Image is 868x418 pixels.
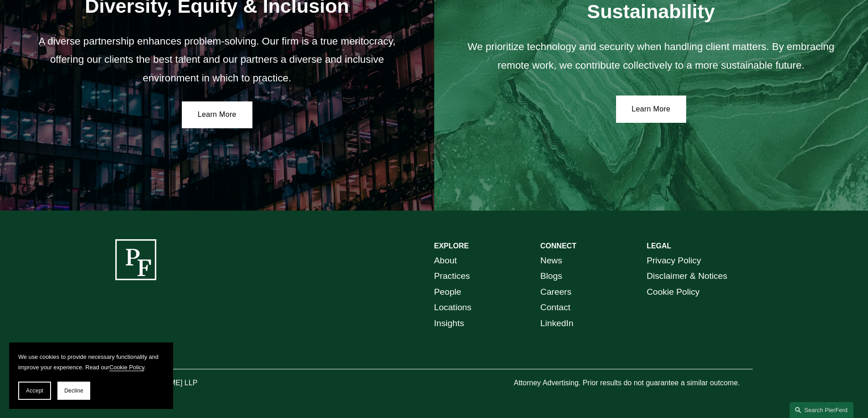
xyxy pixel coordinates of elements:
a: News [540,253,562,269]
a: Practices [434,268,470,284]
a: LinkedIn [540,316,574,332]
span: Decline [64,388,83,394]
p: We prioritize technology and security when handling client matters. By embracing remote work, we ... [460,38,842,75]
button: Accept [18,382,51,400]
p: We use cookies to provide necessary functionality and improve your experience. Read our . [18,352,164,373]
button: Decline [57,382,90,400]
a: Blogs [540,268,562,284]
strong: LEGAL [647,242,671,250]
a: Careers [540,284,571,300]
a: Search this site [790,402,853,418]
a: Insights [434,316,464,332]
a: About [434,253,457,269]
strong: CONNECT [540,242,576,250]
section: Cookie banner [9,342,173,409]
a: Cookie Policy [109,364,144,371]
a: Locations [434,300,472,316]
a: People [434,284,462,300]
span: Accept [26,388,43,394]
a: Learn More [616,96,687,123]
p: Attorney Advertising. Prior results do not guarantee a similar outcome. [514,377,753,390]
a: Contact [540,300,570,316]
p: © [PERSON_NAME] LLP [115,377,248,390]
a: Disclaimer & Notices [647,268,727,284]
p: A diverse partnership enhances problem-solving. Our firm is a true meritocracy, offering our clie... [26,32,408,87]
strong: EXPLORE [434,242,469,250]
a: Learn More [182,101,252,129]
a: Privacy Policy [647,253,701,269]
a: Cookie Policy [647,284,699,300]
